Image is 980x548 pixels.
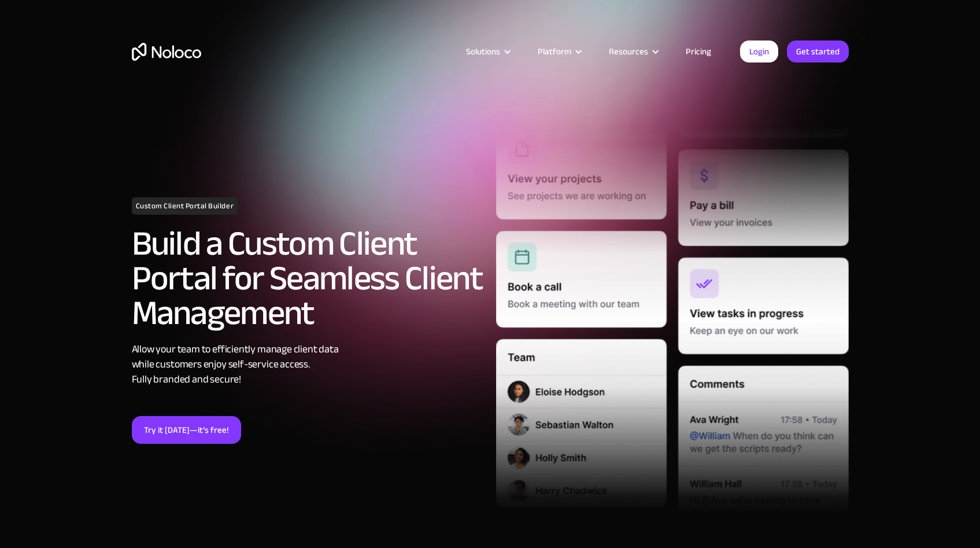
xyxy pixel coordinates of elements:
[671,44,726,59] a: Pricing
[132,226,485,330] h2: Build a Custom Client Portal for Seamless Client Management
[132,43,201,61] a: home
[132,197,238,215] h1: Custom Client Portal Builder
[466,44,500,59] div: Solutions
[740,41,778,62] a: Login
[132,416,241,444] a: Try it [DATE]—it’s free!
[594,44,671,59] div: Resources
[452,44,523,59] div: Solutions
[787,41,849,62] a: Get started
[609,44,648,59] div: Resources
[538,44,571,59] div: Platform
[132,342,485,387] div: Allow your team to efficiently manage client data while customers enjoy self-service access. Full...
[523,44,594,59] div: Platform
